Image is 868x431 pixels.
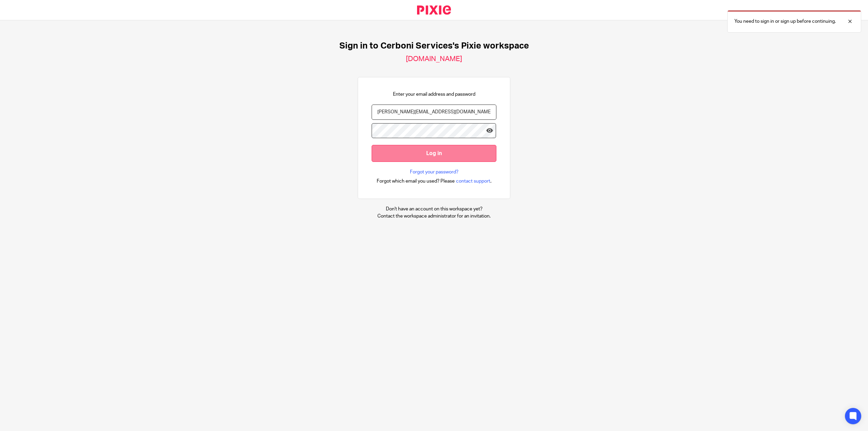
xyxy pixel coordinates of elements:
[410,169,458,175] a: Forgot your password?
[339,41,529,51] h1: Sign in to Cerboni Services's Pixie workspace
[372,145,496,162] input: Log in
[377,178,455,185] span: Forgot which email you used? Please
[377,206,491,212] p: Don't have an account on this workspace yet?
[372,105,496,120] input: name@example.com
[377,213,491,220] p: Contact the workspace administrator for an invitation.
[456,178,490,185] span: contact support
[377,177,492,185] div: .
[406,55,462,63] h2: [DOMAIN_NAME]
[734,18,836,25] p: You need to sign in or sign up before continuing.
[393,91,475,98] p: Enter your email address and password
